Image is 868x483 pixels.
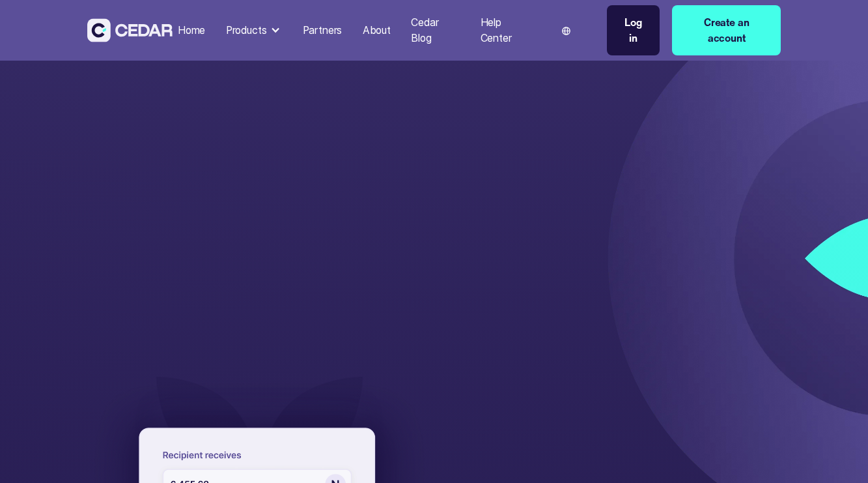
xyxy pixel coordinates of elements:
[173,16,210,45] a: Home
[226,23,267,38] div: Products
[607,5,660,55] a: Log in
[406,8,465,52] a: Cedar Blog
[481,15,533,46] div: Help Center
[475,8,539,52] a: Help Center
[363,23,391,38] div: About
[303,23,343,38] div: Partners
[672,5,781,55] a: Create an account
[562,27,570,35] img: world icon
[221,18,287,43] div: Products
[411,15,460,46] div: Cedar Blog
[620,15,647,46] div: Log in
[298,16,347,45] a: Partners
[178,23,205,38] div: Home
[357,16,396,45] a: About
